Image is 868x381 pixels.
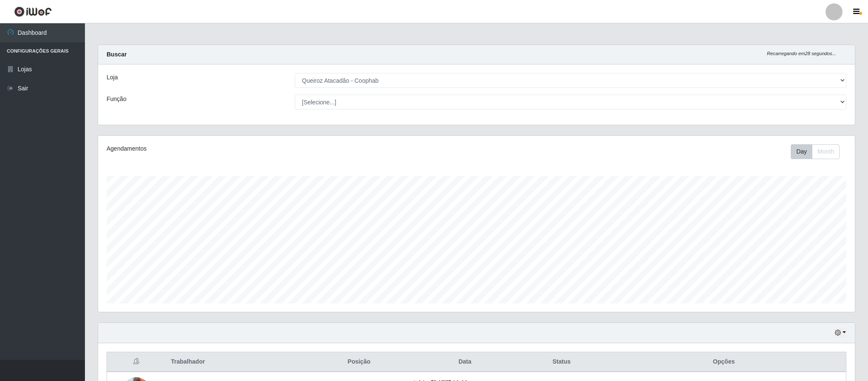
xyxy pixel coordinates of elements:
strong: Buscar [107,51,127,58]
button: Month [812,144,840,159]
label: Função [107,95,127,104]
button: Day [791,144,812,159]
img: CoreUI Logo [14,6,52,17]
th: Trabalhador [166,352,310,372]
th: Posição [310,352,409,372]
i: Recarregando em 28 segundos... [767,51,836,56]
th: Status [521,352,602,372]
label: Loja [107,73,118,82]
th: Data [409,352,521,372]
div: First group [791,144,840,159]
div: Toolbar with button groups [791,144,846,159]
div: Agendamentos [107,144,407,153]
th: Opções [602,352,846,372]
